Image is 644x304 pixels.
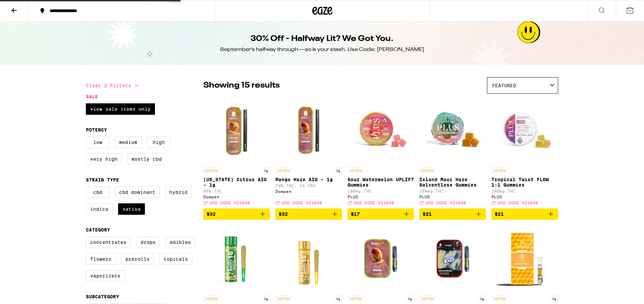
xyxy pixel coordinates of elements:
[406,296,414,302] p: 1g
[86,270,125,282] label: Vaporizers
[207,211,216,217] span: $32
[86,137,109,148] label: Low
[203,80,280,91] p: Showing 15 results
[147,137,170,148] label: High
[275,97,342,164] img: Dompen - Mango Haze AIO - 1g
[118,203,145,215] label: Sativa
[275,184,342,188] p: 79% THC: 1% CBD
[86,177,119,183] legend: Strain Type
[334,167,342,173] p: 1g
[491,225,558,292] img: Timeless - Jurassic Haze - 1g
[262,167,270,173] p: 1g
[86,203,113,215] label: Indica
[165,187,192,198] label: Hybrid
[347,97,414,208] a: Open page for Sour Watermelon UPLIFT Gummies from PLUS
[282,201,322,205] span: USE CODE VIVA30
[136,237,160,248] label: Drops
[86,187,109,198] label: CBD
[86,227,110,233] legend: Category
[419,208,486,220] button: Add to bag
[419,167,435,173] p: SATIVA
[220,46,424,53] div: September’s halfway through—so is your stash. Use Code: [PERSON_NAME]
[491,208,558,220] button: Add to bag
[203,177,270,188] p: [US_STATE] Citrus AIO - 1g
[491,97,558,164] img: PLUS - Tropical Twist FLOW 1:1 Gummies
[275,97,342,208] a: Open page for Mango Haze AIO - 1g from Dompen
[347,167,364,173] p: SATIVA
[347,195,414,199] div: PLUS
[275,189,342,194] div: Dompen
[550,296,558,302] p: 1g
[203,189,270,193] p: 89% THC
[347,189,414,193] p: 100mg THC
[86,103,155,115] label: View Sale Items Only
[275,167,291,173] p: SATIVA
[491,189,558,193] p: 100mg THC
[495,211,504,217] span: $21
[4,5,48,10] span: Hi. Need any help?
[275,177,342,182] p: Mango Haze AIO - 1g
[86,94,98,99] legend: Sale
[334,296,342,302] p: 1g
[423,211,432,217] span: $21
[127,153,166,165] label: Mostly CBD
[203,225,270,292] img: Jeeter - Acapulco Gold Quad Infused - 1g
[203,97,270,208] a: Open page for California Citrus AIO - 1g from Dompen
[492,83,516,88] span: Featured
[347,208,414,220] button: Add to bag
[203,167,219,173] p: SATIVA
[203,97,270,164] img: Dompen - California Citrus AIO - 1g
[419,97,486,208] a: Open page for Island Maui Haze Solventless Gummies from PLUS
[347,97,414,164] img: PLUS - Sour Watermelon UPLIFT Gummies
[419,189,486,193] p: 100mg THC
[354,201,394,205] span: USE CODE VIVA30
[275,208,342,220] button: Add to bag
[478,296,486,302] p: 1g
[491,296,507,302] p: SATIVA
[347,177,414,188] p: Sour Watermelon UPLIFT Gummies
[86,127,107,133] legend: Potency
[86,253,116,265] label: Flowers
[203,208,270,220] button: Add to bag
[159,253,192,265] label: Topicals
[347,296,364,302] p: SATIVA
[491,177,558,188] p: Tropical Twist FLOW 1:1 Gummies
[491,97,558,208] a: Open page for Tropical Twist FLOW 1:1 Gummies from PLUS
[210,201,250,205] span: USE CODE VIVA30
[86,77,141,94] button: Clear 2 filters
[115,137,142,148] label: Medium
[347,225,414,292] img: Dompen - Mango Haze - 1g
[419,296,435,302] p: SATIVA
[262,296,270,302] p: 1g
[491,195,558,199] div: PLUS
[115,187,160,198] label: CBD Dominant
[491,167,507,173] p: SATIVA
[351,211,360,217] span: $17
[121,253,154,265] label: Prerolls
[419,225,486,292] img: Dompen - Dompen x Tyson: Haymaker Haze Live Resin Liquid Diamonds - 1g
[165,237,195,248] label: Edibles
[275,296,291,302] p: SATIVA
[203,296,219,302] p: SATIVA
[419,97,486,164] img: PLUS - Island Maui Haze Solventless Gummies
[86,237,131,248] label: Concentrates
[86,294,119,299] legend: Subcategory
[275,225,342,292] img: Jeeter - Mimosa Quad Infused - 1g
[203,195,270,199] div: Dompen
[86,153,122,165] label: Very High
[498,201,538,205] span: USE CODE VIVA30
[279,211,288,217] span: $32
[251,33,393,45] h1: 30% Off - Halfway Lit? We Got You.
[426,201,466,205] span: USE CODE VIVA30
[419,177,486,188] p: Island Maui Haze Solventless Gummies
[419,195,486,199] div: PLUS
